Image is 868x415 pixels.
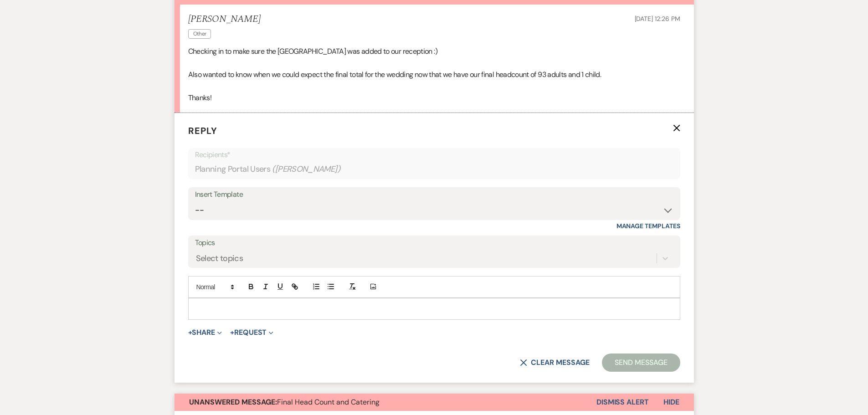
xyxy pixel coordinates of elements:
span: Hide [663,397,679,407]
button: Hide [649,394,694,411]
p: Thanks! [188,92,680,104]
button: Dismiss Alert [596,394,649,411]
span: + [188,329,192,336]
span: ( [PERSON_NAME] ) [272,163,340,175]
button: Send Message [602,354,680,372]
span: + [230,329,234,336]
p: Also wanted to know when we could expect the final total for the wedding now that we have our fin... [188,69,680,81]
button: Share [188,329,222,336]
button: Unanswered Message:Final Head Count and Catering [175,394,596,411]
button: Request [230,329,273,336]
h5: [PERSON_NAME] [188,14,261,25]
button: Clear message [520,359,589,366]
span: Final Head Count and Catering [189,397,380,407]
div: Select topics [196,252,243,264]
span: [DATE] 12:26 PM [635,15,680,23]
p: Checking in to make sure the [GEOGRAPHIC_DATA] was added to our reception :) [188,46,680,57]
p: Recipients* [195,149,673,161]
label: Topics [195,236,673,250]
span: Reply [188,125,217,137]
a: Manage Templates [616,222,680,230]
div: Planning Portal Users [195,160,673,178]
span: Other [188,29,211,39]
div: Insert Template [195,188,673,201]
strong: Unanswered Message: [189,397,277,407]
